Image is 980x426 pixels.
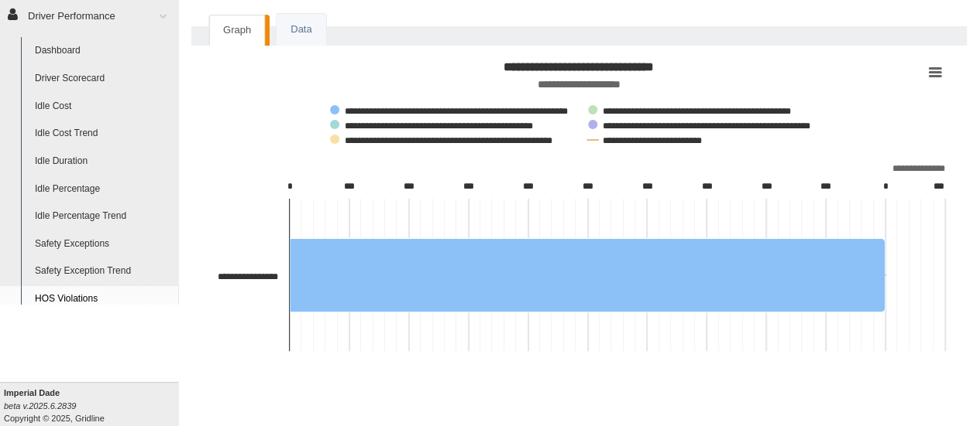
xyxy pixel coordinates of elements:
i: beta v.2025.6.2839 [4,401,76,411]
a: Idle Percentage [28,176,178,203]
g: Rest - Driving after more than 8-hour rest limit violation, series 1 of 6. Bar series with 1 bar. [290,238,885,312]
a: HOS Violations [28,285,178,313]
a: Driver Scorecard [28,65,178,93]
svg: Interactive chart [205,53,953,363]
a: Graph [209,15,265,46]
a: Idle Cost [28,93,178,121]
div: HOS Violations Grouped by Driver . Highcharts interactive chart. [205,53,954,363]
button: View chart menu, HOS Violations Grouped by Driver [924,62,946,83]
button: Show Current Average Violations [587,135,713,145]
a: Idle Duration [28,148,178,176]
button: Show Cycle - Maximum 60 hour(s) on duty in 7 days violation [588,120,829,131]
a: Safety Exceptions [28,230,178,258]
a: Data [277,14,325,46]
a: Safety Exception Trend [28,257,178,285]
a: Idle Cost Trend [28,120,178,148]
b: Imperial Dade [4,388,60,397]
g: Current Average Violations, series 6 of 6. Line with 2 data points. [882,272,889,278]
button: Show Driving - Maximum 11-hour driving limit violation [588,105,800,116]
button: Show Cycle - Maximum 70 hour(s) on duty in 8 days violation [330,135,571,145]
button: Show Rest - Driving after more than 8-hour rest limit violation [330,105,570,116]
path: Daniels, Charlie, 1. Rest - Driving after more than 8-hour rest limit violation. [290,238,885,312]
a: Dashboard [28,37,178,65]
button: Show Workday - Maximum 14-hour workday limit violation [330,120,558,131]
div: Copyright © 2025, Gridline [4,387,178,424]
a: Idle Percentage Trend [28,203,178,230]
